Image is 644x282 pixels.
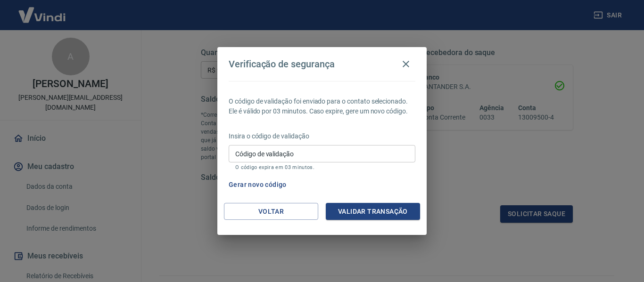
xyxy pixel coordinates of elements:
p: O código de validação foi enviado para o contato selecionado. Ele é válido por 03 minutos. Caso e... [229,97,415,116]
p: O código expira em 03 minutos. [235,164,409,170]
button: Voltar [224,203,318,220]
button: Gerar novo código [225,176,290,193]
p: Insira o código de validação [229,131,415,141]
button: Validar transação [326,203,420,220]
h4: Verificação de segurança [229,58,335,70]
